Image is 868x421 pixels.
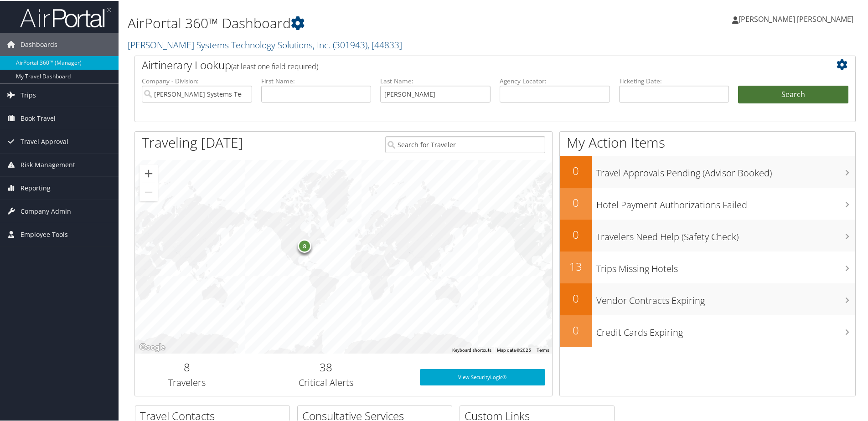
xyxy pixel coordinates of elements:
a: Open this area in Google Maps (opens a new window) [137,341,167,353]
span: , [ 44833 ] [367,38,402,50]
h3: Hotel Payment Authorizations Failed [596,193,855,210]
h3: Credit Cards Expiring [596,321,855,338]
a: Terms (opens in new tab) [537,347,549,352]
span: Trips [21,83,36,106]
h1: AirPortal 360™ Dashboard [128,13,618,32]
h3: Trips Missing Hotels [596,257,855,274]
h2: 0 [560,290,592,305]
span: Book Travel [21,106,56,129]
h2: 0 [560,162,592,178]
label: First Name: [261,76,372,85]
a: 13Trips Missing Hotels [560,251,855,282]
span: Risk Management [21,153,75,175]
button: Keyboard shortcuts [452,346,491,353]
label: Ticketing Date: [619,76,729,85]
button: Zoom in [139,164,158,182]
h2: 0 [560,194,592,210]
span: Company Admin [21,199,71,222]
h3: Vendor Contracts Expiring [596,289,855,306]
a: 0Vendor Contracts Expiring [560,282,855,314]
h3: Travelers Need Help (Safety Check) [596,225,855,242]
h2: 13 [560,258,592,273]
label: Company - Division: [142,76,252,85]
span: Dashboards [21,32,57,55]
a: 0Credit Cards Expiring [560,314,855,346]
h1: My Action Items [560,132,855,151]
h3: Travel Approvals Pending (Advisor Booked) [596,161,855,179]
a: View SecurityLogic® [420,368,545,385]
span: (at least one field required) [231,61,318,71]
h2: 8 [142,359,232,374]
span: ( 301943 ) [333,38,367,50]
a: [PERSON_NAME] [PERSON_NAME] [732,5,863,32]
label: Last Name: [380,76,491,85]
img: airportal-logo.png [20,6,111,27]
a: 0Hotel Payment Authorizations Failed [560,187,855,219]
span: Travel Approval [21,129,68,152]
h2: 0 [560,226,592,241]
h3: Critical Alerts [246,375,406,388]
a: 0Travelers Need Help (Safety Check) [560,219,855,251]
h2: 0 [560,322,592,337]
h2: 38 [246,359,406,374]
button: Zoom out [139,182,158,200]
span: [PERSON_NAME] [PERSON_NAME] [739,13,853,23]
span: Employee Tools [21,222,68,245]
h1: Traveling [DATE] [142,132,243,151]
div: 8 [298,238,311,252]
button: Search [738,85,848,103]
span: Map data ©2025 [497,347,531,352]
h2: Airtinerary Lookup [142,56,788,72]
img: Google [137,341,167,353]
label: Agency Locator: [500,76,610,85]
span: Reporting [21,176,51,199]
input: Search for Traveler [385,135,545,152]
a: [PERSON_NAME] Systems Technology Solutions, Inc. [128,38,402,50]
h3: Travelers [142,375,232,388]
a: 0Travel Approvals Pending (Advisor Booked) [560,155,855,187]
